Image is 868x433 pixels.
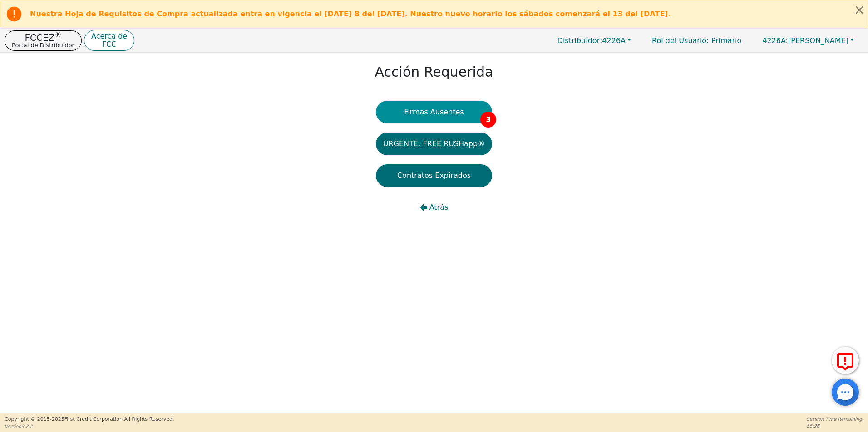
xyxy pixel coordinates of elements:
[376,196,492,219] button: Atrás
[54,31,61,39] sup: ®
[832,347,859,374] button: Reportar Error a FCC
[807,416,863,423] p: Session Time Remaining:
[643,32,750,49] p: Primario
[124,416,174,422] span: All Rights Reserved.
[652,36,709,45] span: Rol del Usuario :
[557,36,626,45] span: 4226A
[643,32,750,49] a: Rol del Usuario: Primario
[429,202,449,213] span: Atrás
[851,0,868,19] button: Close alert
[5,423,174,430] p: Version 3.2.2
[376,133,492,155] button: URGENTE: FREE RUSHapp®
[91,33,127,40] p: Acerca de
[375,64,493,80] h1: Acción Requerida
[12,42,74,48] p: Portal de Distribuidor
[753,34,863,48] button: 4226A:[PERSON_NAME]
[762,36,788,45] span: 4226A:
[91,41,127,48] p: FCC
[376,164,492,187] button: Contratos Expirados
[376,101,492,123] button: Firmas Ausentes3
[762,36,848,45] span: [PERSON_NAME]
[84,30,134,51] button: Acerca deFCC
[12,33,74,42] p: FCCEZ
[807,423,863,429] p: 55:28
[548,34,641,48] button: Distribuidor:4226A
[5,30,82,51] button: FCCEZ®Portal de Distribuidor
[5,416,174,423] p: Copyright © 2015- 2025 First Credit Corporation.
[480,112,496,128] span: 3
[30,10,671,18] b: Nuestra Hoja de Requisitos de Compra actualizada entra en vigencia el [DATE] 8 del [DATE]. Nuestr...
[557,36,602,45] span: Distribuidor:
